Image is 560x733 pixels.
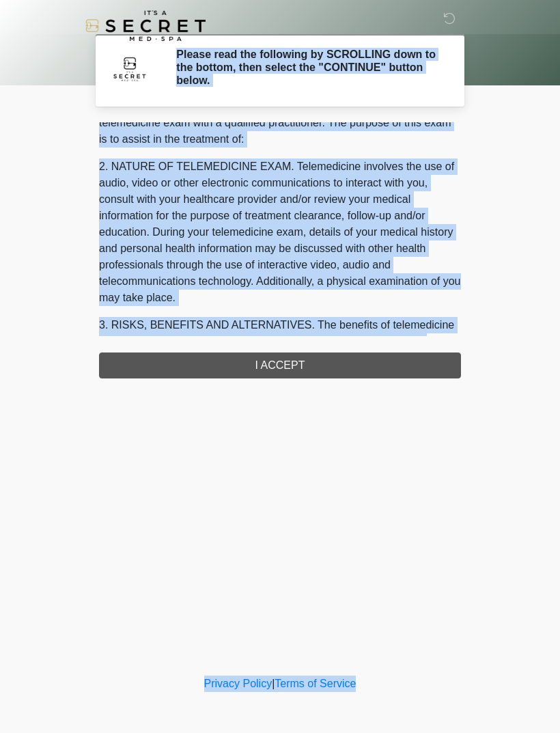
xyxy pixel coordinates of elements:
p: 2. NATURE OF TELEMEDICINE EXAM. Telemedicine involves the use of audio, video or other electronic... [99,158,461,306]
a: Privacy Policy [204,678,272,689]
img: It's A Secret Med Spa Logo [85,10,206,41]
p: 3. RISKS, BENEFITS AND ALTERNATIVES. The benefits of telemedicine include having access to medica... [99,317,461,465]
a: Terms of Service [275,678,356,689]
p: 1. PURPOSE. The purpose of this form is to obtain your consent for a telemedicine exam with a qua... [99,98,461,148]
a: | [272,678,275,689]
h2: Please read the following by SCROLLING down to the bottom, then select the "CONTINUE" button below. [176,48,440,87]
img: Agent Avatar [109,48,150,89]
